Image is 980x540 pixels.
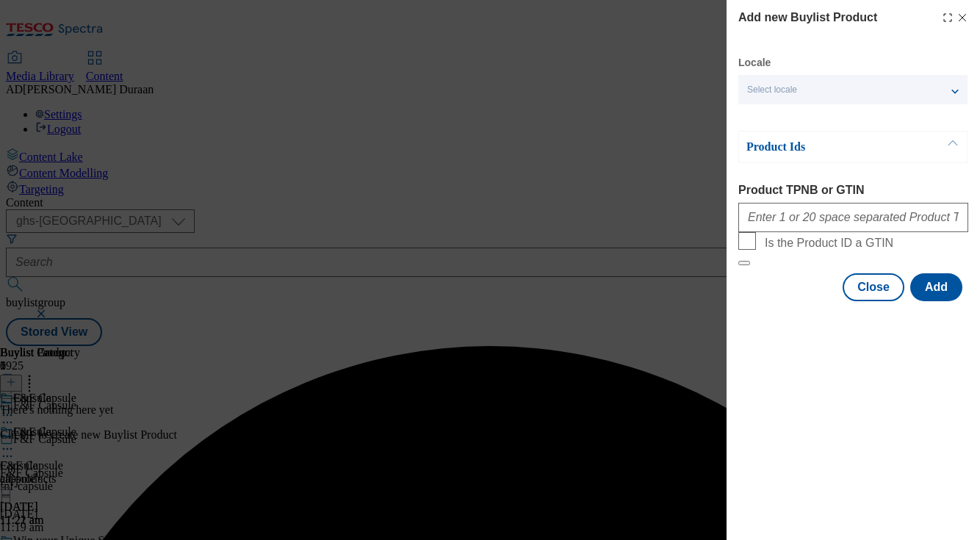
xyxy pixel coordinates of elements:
[765,237,893,250] span: Is the Product ID a GTIN
[738,75,968,104] button: Select locale
[738,184,968,197] label: Product TPNB or GTIN
[910,273,962,301] button: Add
[746,140,901,154] p: Product Ids
[843,273,904,301] button: Close
[738,59,771,67] label: Locale
[738,9,877,26] h4: Add new Buylist Product
[747,84,797,96] span: Select locale
[738,203,968,232] input: Enter 1 or 20 space separated Product TPNB or GTIN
